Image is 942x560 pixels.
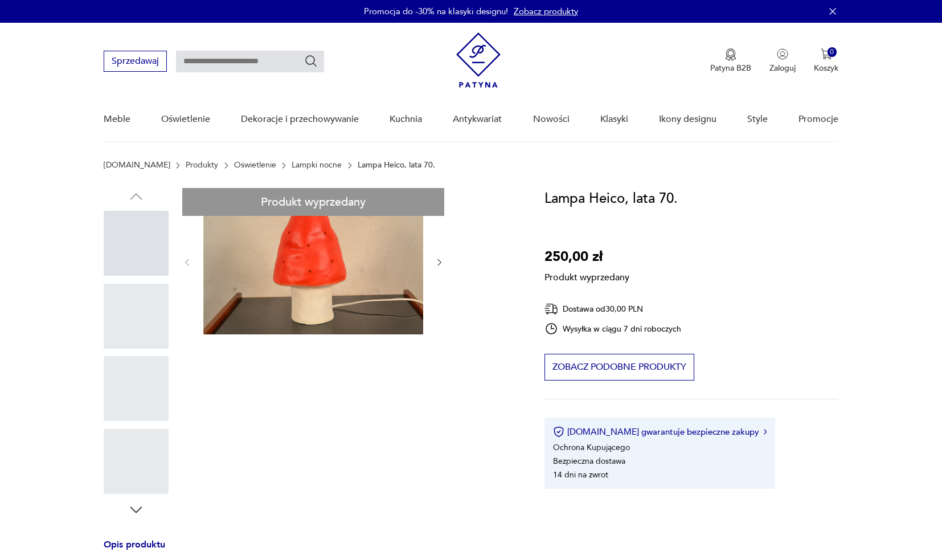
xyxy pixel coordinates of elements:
a: Promocje [798,97,838,141]
div: Dostawa od 30,00 PLN [544,302,681,316]
a: Sprzedawaj [104,58,167,66]
div: 0 [828,47,837,57]
a: Antykwariat [453,97,502,141]
li: Bezpieczna dostawa [553,456,625,467]
p: Patyna B2B [710,63,751,73]
img: Patyna - sklep z meblami i dekoracjami vintage [456,32,501,88]
h1: Lampa Heico, lata 70. [544,188,678,210]
li: 14 dni na zwrot [553,469,608,480]
button: Sprzedawaj [104,51,167,72]
img: Ikonka użytkownika [777,48,788,60]
a: Oświetlenie [234,161,276,170]
a: Klasyki [600,97,628,141]
a: Oświetlenie [161,97,210,141]
a: Ikony designu [659,97,716,141]
button: Zobacz podobne produkty [544,354,694,381]
a: Zobacz produkty [514,6,578,17]
a: Dekoracje i przechowywanie [241,97,359,141]
p: Produkt wyprzedany [544,268,629,284]
p: 250,00 zł [544,246,629,268]
p: Lampa Heico, lata 70. [358,161,435,170]
button: 0Koszyk [814,48,838,73]
a: Style [747,97,768,141]
button: Zaloguj [769,48,796,73]
a: Lampki nocne [292,161,342,170]
a: Nowości [533,97,570,141]
button: Patyna B2B [710,48,751,73]
button: [DOMAIN_NAME] gwarantuje bezpieczne zakupy [553,426,767,438]
p: Promocja do -30% na klasyki designu! [364,6,508,17]
p: Zaloguj [769,63,796,73]
a: Kuchnia [390,97,422,141]
img: Ikona koszyka [821,48,832,60]
li: Ochrona Kupującego [553,442,630,453]
div: Wysyłka w ciągu 7 dni roboczych [544,322,681,336]
a: Ikona medaluPatyna B2B [710,48,751,73]
img: Ikona strzałki w prawo [764,429,767,435]
h3: Opis produktu [104,541,517,560]
a: Meble [104,97,130,141]
a: [DOMAIN_NAME] [104,161,170,170]
img: Ikona medalu [725,48,736,61]
button: Szukaj [304,54,318,68]
img: Ikona dostawy [544,302,558,316]
p: Koszyk [814,63,838,73]
img: Ikona certyfikatu [553,426,564,438]
a: Produkty [186,161,218,170]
